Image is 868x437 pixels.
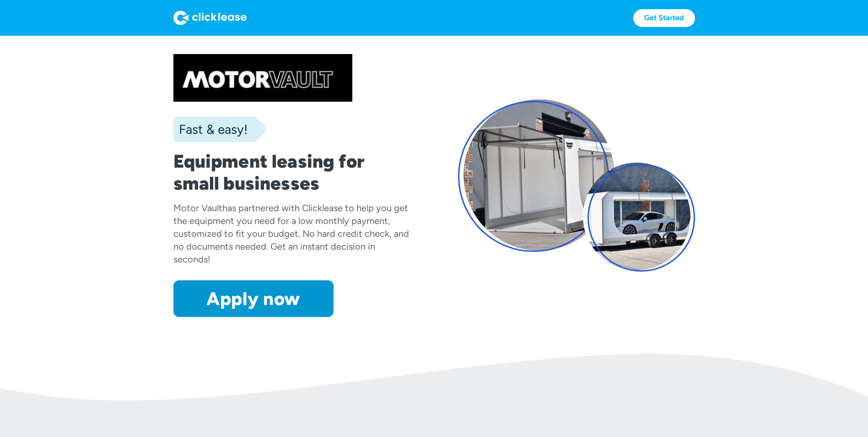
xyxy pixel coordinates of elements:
a: Get Started [633,9,695,27]
a: Apply now [173,280,334,317]
img: Logo [173,11,247,25]
div: Fast & easy! [173,120,248,138]
div: has partnered with Clicklease to help you get the equipment you need for a low monthly payment, c... [173,202,409,265]
div: Motor Vault [173,202,222,213]
h1: Equipment leasing for small businesses [173,150,410,194]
